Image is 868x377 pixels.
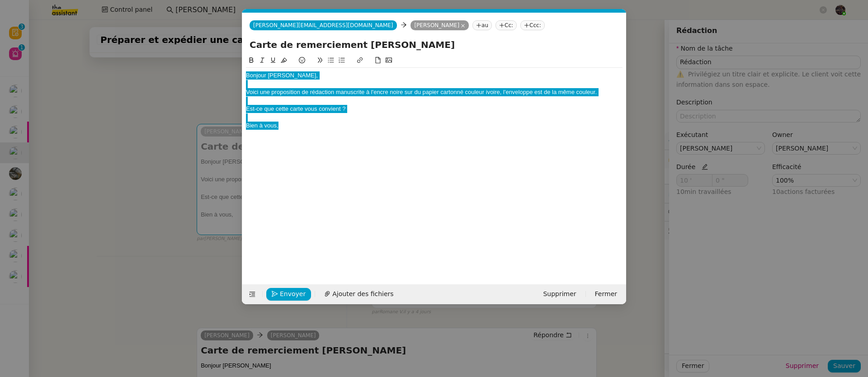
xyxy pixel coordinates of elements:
[246,88,623,96] div: Voici une proposition de rédaction manuscrite à l'encre noire sur du papier cartonné couleur ivoi...
[246,122,623,130] div: Bien à vous,
[472,20,492,30] nz-tag: au
[538,288,581,301] button: Supprimer
[253,22,393,28] span: [PERSON_NAME][EMAIL_ADDRESS][DOMAIN_NAME]
[266,288,311,301] button: Envoyer
[520,20,545,30] nz-tag: Ccc:
[319,288,399,301] button: Ajouter des fichiers
[280,289,306,299] span: Envoyer
[590,288,623,301] button: Fermer
[595,289,617,299] span: Fermer
[246,105,623,113] div: Est-ce que cette carte vous convient ?
[332,289,393,299] span: Ajouter des fichiers
[246,71,623,80] div: Bonjour [PERSON_NAME],
[543,289,576,299] span: Supprimer
[410,20,469,30] nz-tag: [PERSON_NAME]
[495,20,517,30] nz-tag: Cc:
[250,38,619,52] input: Subject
